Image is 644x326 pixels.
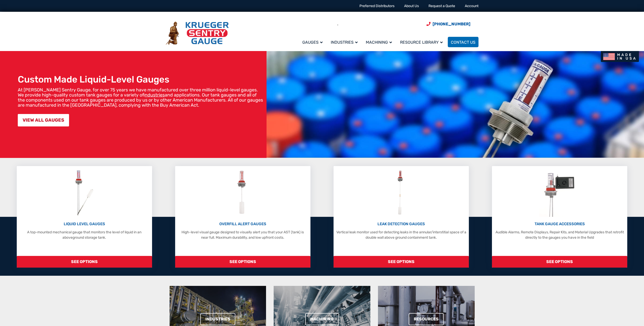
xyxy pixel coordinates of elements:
span: SEE OPTIONS [492,256,627,268]
a: VIEW ALL GAUGES [18,114,69,126]
p: High-level visual gauge designed to visually alert you that your AST (tank) is near full. Maximum... [178,230,308,240]
a: Machining [363,36,397,48]
a: Preferred Distributors [359,4,394,8]
span: Contact Us [451,40,475,45]
a: Tank Gauge Accessories TANK GAUGE ACCESSORIES Audible Alarms, Remote Displays, Repair Kits, and M... [492,166,627,268]
h1: Custom Made Liquid-Level Gauges [18,74,264,85]
a: Contact Us [448,37,478,47]
img: Made In USA [601,51,639,62]
span: Industries [331,40,358,45]
a: Resource Library [397,36,448,48]
p: Vertical leak monitor used for detecting leaks in the annular/interstitial space of a double wall... [336,230,466,240]
span: Machining [366,40,392,45]
p: At [PERSON_NAME] Sentry Gauge, for over 75 years we have manufactured over three million liquid-l... [18,87,264,108]
p: Audible Alarms, Remote Displays, Repair Kits, and Material Upgrades that retrofit directly to the... [494,230,625,240]
a: Phone Number (920) 434-8860 [426,21,470,27]
a: Machining [305,313,339,325]
p: OVERFILL ALERT GAUGES [178,221,308,227]
a: Industries [328,36,363,48]
a: Industries [200,313,235,325]
p: LIQUID LEVEL GAUGES [19,221,150,227]
p: TANK GAUGE ACCESSORIES [494,221,625,227]
p: LEAK DETECTION GAUGES [336,221,466,227]
a: Resources [409,313,444,325]
img: Liquid Level Gauges [71,169,98,217]
a: About Us [404,4,419,8]
img: Krueger Sentry Gauge [166,22,229,45]
a: Overfill Alert Gauges OVERFILL ALERT GAUGES High-level visual gauge designed to visually alert yo... [175,166,310,268]
img: Tank Gauge Accessories [539,169,580,217]
a: Gauges [299,36,328,48]
a: Request a Quote [428,4,455,8]
a: Leak Detection Gauges LEAK DETECTION GAUGES Vertical leak monitor used for detecting leaks in the... [334,166,469,268]
span: Resource Library [400,40,443,45]
img: Leak Detection Gauges [391,169,411,217]
span: Gauges [302,40,323,45]
a: industries [145,92,165,98]
img: Overfill Alert Gauges [232,169,254,217]
span: SEE OPTIONS [334,256,469,268]
a: Account [465,4,478,8]
p: A top-mounted mechanical gauge that monitors the level of liquid in an aboveground storage tank. [19,230,150,240]
span: SEE OPTIONS [17,256,152,268]
img: bg_hero_bannerksentry [267,51,644,158]
a: Liquid Level Gauges LIQUID LEVEL GAUGES A top-mounted mechanical gauge that monitors the level of... [17,166,152,268]
span: [PHONE_NUMBER] [433,22,470,26]
span: SEE OPTIONS [175,256,310,268]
